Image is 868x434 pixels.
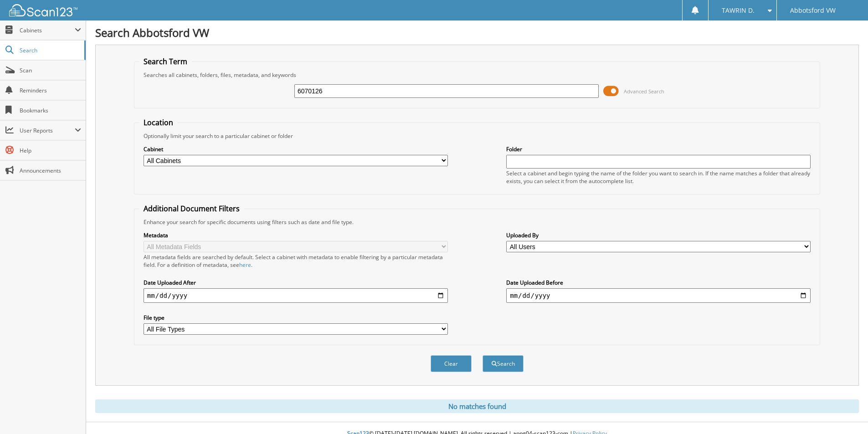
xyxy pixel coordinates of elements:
label: File type [144,314,448,322]
span: Help [20,147,81,154]
span: Abbotsford VW [790,8,836,13]
span: Reminders [20,87,81,94]
span: Cabinets [20,26,75,34]
div: All metadata fields are searched by default. Select a cabinet with metadata to enable filtering b... [144,253,448,269]
span: TAWRIN D. [722,8,755,13]
label: Metadata [144,231,448,239]
input: end [506,288,811,303]
img: scan123-logo-white.svg [9,4,77,16]
span: Search [20,46,80,54]
label: Date Uploaded After [144,279,448,286]
input: start [144,288,448,303]
div: No matches found [95,399,859,413]
legend: Search Term [139,56,192,66]
h1: Search Abbotsford VW [95,25,859,40]
legend: Additional Document Filters [139,204,244,214]
label: Date Uploaded Before [506,279,811,286]
span: Scan [20,66,81,74]
label: Cabinet [144,145,448,153]
button: Clear [431,355,472,372]
span: Advanced Search [624,88,664,95]
div: Select a cabinet and begin typing the name of the folder you want to search in. If the name match... [506,169,811,185]
button: Search [483,355,524,372]
label: Uploaded By [506,231,811,239]
a: here [239,261,251,269]
span: User Reports [20,127,75,134]
label: Folder [506,145,811,153]
div: Optionally limit your search to a particular cabinet or folder [139,132,815,140]
legend: Location [139,117,178,128]
span: Announcements [20,167,81,174]
span: Bookmarks [20,107,81,114]
div: Enhance your search for specific documents using filters such as date and file type. [139,218,815,226]
div: Searches all cabinets, folders, files, metadata, and keywords [139,71,815,79]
